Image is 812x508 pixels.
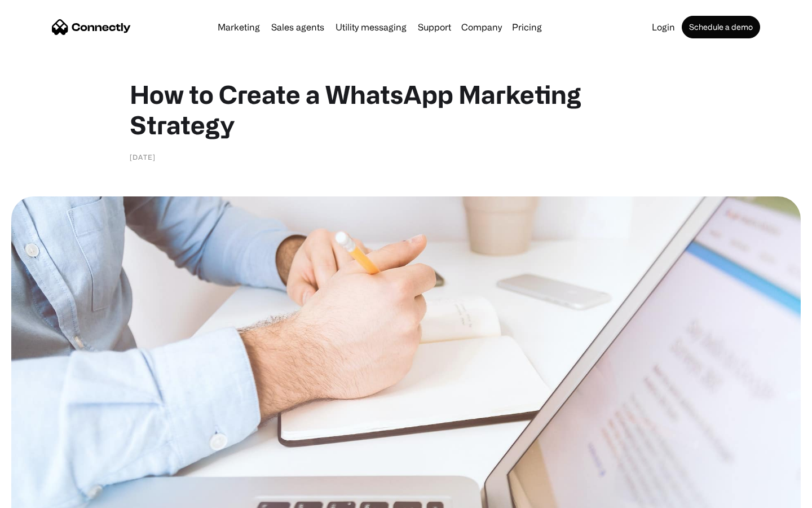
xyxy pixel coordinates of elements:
aside: Language selected: English [11,488,68,504]
a: Utility messaging [331,23,411,32]
div: Company [461,19,502,35]
a: Support [413,23,456,32]
div: Company [458,19,505,35]
h1: How to Create a WhatsApp Marketing Strategy [130,79,682,140]
a: Schedule a demo [682,16,760,38]
a: Marketing [213,23,264,32]
a: Sales agents [267,23,329,32]
a: home [52,19,131,36]
div: [DATE] [130,151,156,163]
a: Pricing [507,23,546,32]
ul: Language list [23,488,68,504]
a: Login [647,23,679,32]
